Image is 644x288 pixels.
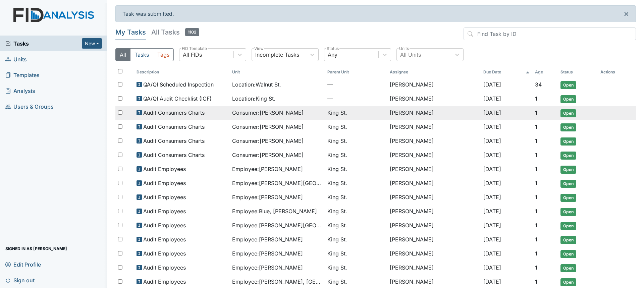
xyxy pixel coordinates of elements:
td: [PERSON_NAME] [387,261,481,275]
span: [DATE] [483,152,501,158]
span: × [624,9,629,18]
span: King St. [327,137,347,145]
span: 1 [535,180,537,186]
span: [DATE] [483,166,501,172]
span: [DATE] [483,194,501,200]
span: Employee : [PERSON_NAME] [232,235,303,243]
span: 1102 [185,28,199,36]
span: Audit Employees [143,193,186,201]
th: Actions [598,66,631,78]
span: Audit Consumers Charts [143,151,205,159]
span: 1 [535,137,537,144]
span: Analysis [5,85,35,96]
span: Open [560,95,576,103]
td: [PERSON_NAME] [387,162,481,176]
span: Open [560,137,576,146]
span: — [327,80,384,89]
span: [DATE] [483,109,501,116]
th: Toggle SortBy [325,66,387,78]
span: 1 [535,95,537,102]
span: Audit Employees [143,249,186,257]
span: King St. [327,264,347,272]
span: Employee : Blue, [PERSON_NAME] [232,207,317,215]
span: Open [560,81,576,89]
span: [DATE] [483,208,501,215]
span: [DATE] [483,180,501,186]
span: [DATE] [483,81,501,88]
span: Employee : [PERSON_NAME] [232,249,303,257]
button: New [82,38,102,49]
span: King St. [327,221,347,229]
span: King St. [327,278,347,286]
div: Any [328,51,337,59]
td: [PERSON_NAME] [387,92,481,106]
span: QA/QI Scheduled Inspection [143,80,214,89]
span: King St. [327,109,347,117]
span: [DATE] [483,123,501,130]
span: 1 [535,123,537,130]
span: 1 [535,250,537,257]
td: [PERSON_NAME] [387,134,481,148]
th: Toggle SortBy [481,66,532,78]
span: Audit Employees [143,207,186,215]
span: Audit Employees [143,235,186,243]
span: Open [560,208,576,216]
span: 1 [535,152,537,158]
span: Sign out [5,275,35,285]
span: King St. [327,235,347,243]
input: Find Task by ID [464,27,636,40]
span: Audit Employees [143,165,186,173]
span: Audit Employees [143,278,186,286]
h5: All Tasks [151,27,199,37]
span: Tasks [5,40,82,48]
span: [DATE] [483,278,501,285]
span: Users & Groups [5,101,54,112]
td: [PERSON_NAME] [387,233,481,247]
span: Open [560,264,576,272]
input: Toggle All Rows Selected [118,69,122,73]
span: Consumer : [PERSON_NAME] [232,109,304,117]
span: Employee : [PERSON_NAME] [232,193,303,201]
span: 1 [535,109,537,116]
span: 1 [535,166,537,172]
span: Audit Employees [143,179,186,187]
span: Open [560,166,576,174]
button: × [617,6,636,22]
td: [PERSON_NAME] [387,78,481,92]
span: Open [560,123,576,131]
span: Consumer : [PERSON_NAME] [232,151,304,159]
span: — [327,95,384,103]
span: Consumer : [PERSON_NAME] [232,137,304,145]
span: King St. [327,123,347,131]
span: Employee : [PERSON_NAME][GEOGRAPHIC_DATA] [232,179,322,187]
span: 1 [535,278,537,285]
span: Open [560,222,576,230]
span: King St. [327,249,347,257]
span: King St. [327,207,347,215]
span: Audit Employees [143,221,186,229]
div: All FIDs [183,51,202,59]
span: Audit Consumers Charts [143,123,205,131]
span: Location : Walnut St. [232,80,281,89]
span: King St. [327,165,347,173]
td: [PERSON_NAME] [387,176,481,190]
span: Employee : [PERSON_NAME][GEOGRAPHIC_DATA], [GEOGRAPHIC_DATA] [232,221,322,229]
td: [PERSON_NAME] [387,219,481,233]
span: Open [560,152,576,160]
span: [DATE] [483,137,501,144]
td: [PERSON_NAME] [387,120,481,134]
span: King St. [327,193,347,201]
span: Employee : [PERSON_NAME], [GEOGRAPHIC_DATA] [232,278,322,286]
span: 1 [535,264,537,271]
div: Incomplete Tasks [255,51,299,59]
span: Employee : [PERSON_NAME] [232,165,303,173]
th: Toggle SortBy [229,66,325,78]
button: Tags [153,48,174,61]
span: Open [560,194,576,202]
span: Employee : [PERSON_NAME] [232,264,303,272]
td: [PERSON_NAME] [387,190,481,205]
th: Toggle SortBy [134,66,229,78]
span: 1 [535,194,537,200]
span: King St. [327,151,347,159]
td: [PERSON_NAME] [387,247,481,261]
